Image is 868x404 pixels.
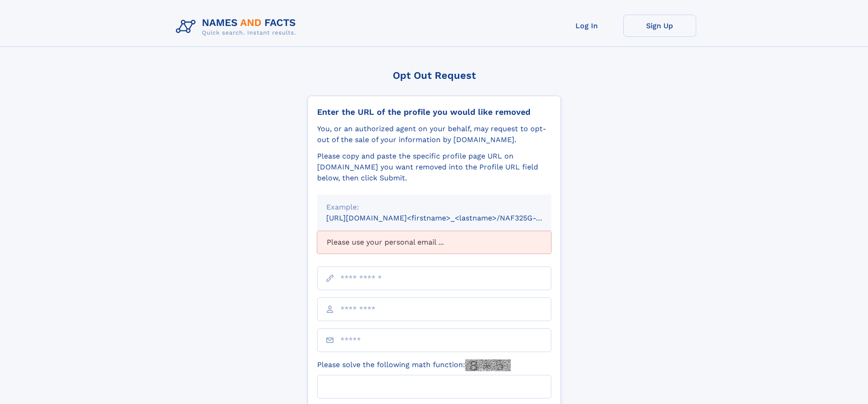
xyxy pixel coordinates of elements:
div: Opt Out Request [308,70,561,81]
a: Sign Up [623,15,696,37]
div: Enter the URL of the profile you would like removed [317,107,551,117]
img: Logo Names and Facts [172,15,303,39]
div: Example: [326,202,542,213]
small: [URL][DOMAIN_NAME]<firstname>_<lastname>/NAF325G-xxxxxxxx [326,214,569,222]
label: Please solve the following math function: [317,359,511,371]
div: You, or an authorized agent on your behalf, may request to opt-out of the sale of your informatio... [317,123,551,145]
div: Please copy and paste the specific profile page URL on [DOMAIN_NAME] you want removed into the Pr... [317,151,551,184]
div: Please use your personal email ... [317,231,551,254]
a: Log In [550,15,623,37]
